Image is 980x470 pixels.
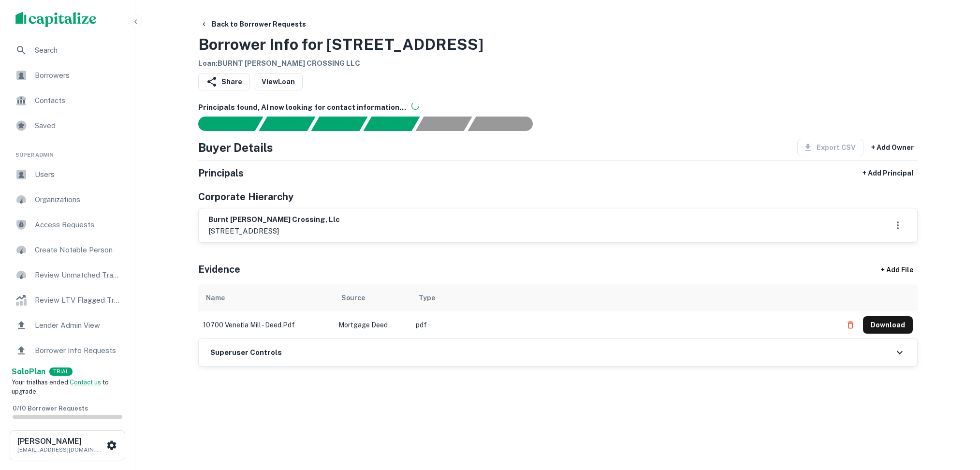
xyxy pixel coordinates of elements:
h6: burnt [PERSON_NAME] crossing, llc [208,214,340,225]
span: Lender Admin View [35,320,121,331]
div: AI fulfillment process complete. [468,117,544,131]
button: + Add Principal [859,164,918,182]
h6: Loan : BURNT [PERSON_NAME] CROSSING LLC [198,58,483,69]
a: Contacts [8,89,127,112]
div: Documents found, AI parsing details... [311,117,367,131]
span: Saved [35,120,121,132]
button: Share [198,73,250,90]
h6: Superuser Controls [210,347,282,358]
h5: Evidence [198,262,240,277]
div: Source [341,292,365,304]
img: capitalize-logo.png [15,12,97,27]
span: Review LTV Flagged Transactions [35,294,121,306]
div: Type [419,292,435,304]
li: Super Admin [8,139,127,163]
span: Users [35,169,121,180]
h5: Principals [198,166,244,180]
a: Organizations [8,188,127,211]
h6: Principals found, AI now looking for contact information... [198,102,918,113]
span: Organizations [35,194,121,206]
a: Access Requests [8,213,127,236]
span: Access Requests [35,219,121,231]
a: Borrowers [8,64,127,87]
span: Contacts [35,95,121,106]
div: Principals found, still searching for contact information. This may take time... [415,117,472,131]
span: Borrower Info Requests [35,345,121,356]
h4: Buyer Details [198,139,273,156]
h5: Corporate Hierarchy [198,190,293,204]
p: [EMAIL_ADDRESS][DOMAIN_NAME] [17,445,104,454]
h3: Borrower Info for [STREET_ADDRESS] [198,33,483,56]
button: Back to Borrower Requests [196,15,310,33]
button: Download [863,316,913,334]
div: Principals found, AI now looking for contact information... [363,117,420,131]
a: Borrower Info Requests [8,339,127,362]
button: Delete file [842,317,859,333]
td: pdf [411,311,837,338]
th: Source [334,284,411,311]
button: [PERSON_NAME][EMAIL_ADDRESS][DOMAIN_NAME] [10,430,125,460]
span: Your trial has ended. to upgrade. [12,379,109,396]
span: 0 / 10 Borrower Requests [13,405,88,412]
a: SoloPlan [12,366,45,378]
div: + Add File [863,261,931,279]
a: Review LTV Flagged Transactions [8,289,127,312]
span: Create Notable Person [35,244,121,256]
span: Search [35,44,121,56]
h6: [PERSON_NAME] [17,438,104,445]
div: Your request is received and processing... [259,117,315,131]
th: Type [411,284,837,311]
a: Lender Admin View [8,314,127,337]
a: Users [8,163,127,186]
a: ViewLoan [254,73,303,90]
span: Review Unmatched Transactions [35,269,121,281]
td: 10700 venetia mill - deed.pdf [198,311,334,338]
div: TRIAL [49,367,73,376]
a: Search [8,39,127,62]
a: Create Notable Person [8,238,127,262]
div: Name [206,292,225,304]
a: Review Unmatched Transactions [8,264,127,287]
a: Contact us [70,379,101,386]
span: Borrowers [35,70,121,81]
strong: Solo Plan [12,367,45,376]
a: Saved [8,114,127,137]
button: + Add Owner [867,139,918,156]
div: scrollable content [198,284,918,338]
th: Name [198,284,334,311]
div: Sending borrower request to AI... [187,117,259,131]
td: Mortgage Deed [334,311,411,338]
p: [STREET_ADDRESS] [208,225,340,237]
